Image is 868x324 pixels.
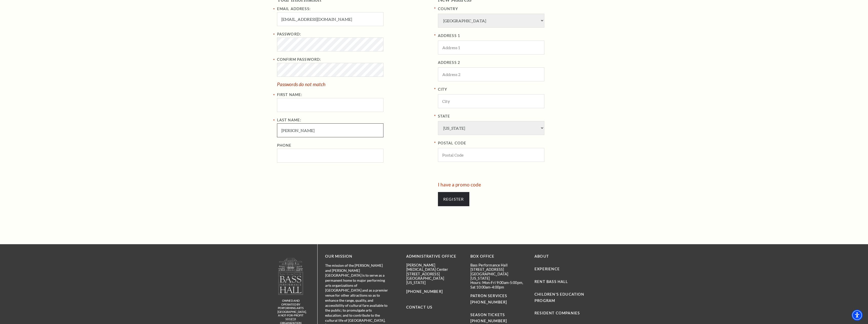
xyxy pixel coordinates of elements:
p: PATRON SERVICES [PHONE_NUMBER] [470,293,527,306]
label: Last Name: [277,118,302,122]
a: Children's Education Program [534,292,584,303]
label: Password: [277,32,301,36]
p: [GEOGRAPHIC_DATA][US_STATE] [470,272,527,281]
a: Experience [534,267,560,271]
p: [PERSON_NAME][MEDICAL_DATA] Center [406,263,463,272]
label: State [438,113,591,120]
p: [GEOGRAPHIC_DATA][US_STATE] [406,276,463,285]
label: Confirm Password: [277,57,321,62]
input: ADDRESS 2 [438,67,544,81]
label: Email Address: [277,7,311,11]
p: BOX OFFICE [470,253,527,260]
label: ADDRESS 2 [438,60,591,66]
a: About [534,254,549,258]
p: [PHONE_NUMBER] [406,289,463,295]
a: Contact Us [406,305,433,309]
input: ADDRESS 1 [438,41,544,54]
img: owned and operated by Performing Arts Fort Worth, A NOT-FOR-PROFIT 501(C)3 ORGANIZATION [278,258,304,295]
label: ADDRESS 1 [438,33,591,39]
p: Hours: Mon-Fri 9:00am-5:00pm, Sat 10:00am-4:00pm [470,280,527,289]
label: Phone [277,143,292,147]
input: POSTAL CODE [438,148,544,162]
a: Resident Companies [534,311,580,315]
a: Rent Bass Hall [534,279,568,284]
span: Passwords do not match [277,81,325,87]
p: [STREET_ADDRESS] [406,272,463,276]
input: Email Address: [277,12,383,26]
a: I have a promo code [438,182,481,187]
label: POSTAL CODE [438,140,591,146]
p: [STREET_ADDRESS] [470,267,527,272]
input: City [438,94,544,108]
p: OUR MISSION [325,253,389,260]
div: Accessibility Menu [852,310,863,321]
label: COUNTRY [438,6,591,12]
label: City [438,86,591,93]
input: Submit button [438,192,469,206]
p: Bass Performance Hall [470,263,527,267]
label: First Name: [277,92,303,97]
p: Administrative Office [406,253,463,260]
